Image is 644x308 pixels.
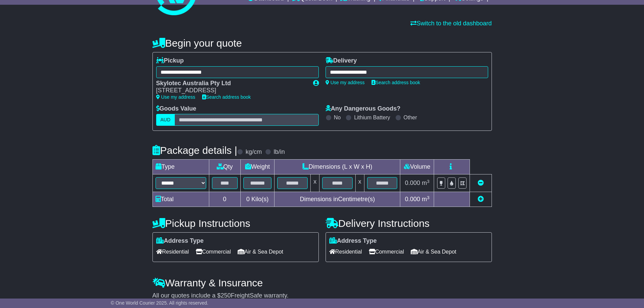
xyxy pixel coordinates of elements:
label: lb/in [273,148,285,156]
label: kg/cm [245,148,262,156]
span: m [422,196,430,203]
td: Weight [240,160,275,174]
label: Goods Value [156,105,196,113]
a: Add new item [478,196,484,203]
span: 0.000 [405,196,420,203]
h4: Warranty & Insurance [152,277,492,288]
span: 0.000 [405,180,420,186]
td: Kilo(s) [240,192,275,207]
a: Use my address [326,80,365,85]
sup: 3 [427,179,430,184]
h4: Delivery Instructions [326,218,492,229]
td: Dimensions in Centimetre(s) [275,192,400,207]
a: Use my address [156,94,195,100]
span: Residential [156,246,189,257]
span: Air & Sea Depot [238,246,283,257]
td: x [355,174,364,192]
span: Residential [329,246,362,257]
label: Other [404,114,417,121]
label: Lithium Battery [354,114,390,121]
td: Dimensions (L x W x H) [275,160,400,174]
h4: Pickup Instructions [152,218,319,229]
h4: Begin your quote [152,38,492,49]
label: Address Type [156,237,204,245]
label: Pickup [156,57,184,65]
a: Search address book [372,80,420,85]
div: [STREET_ADDRESS] [156,87,306,94]
span: 250 [221,292,231,299]
a: Switch to the old dashboard [410,20,492,27]
a: Search address book [202,94,251,100]
label: Address Type [329,237,377,245]
label: Any Dangerous Goods? [326,105,401,113]
div: All our quotes include a $ FreightSafe warranty. [152,292,492,300]
span: 0 [246,196,249,203]
a: Remove this item [478,180,484,186]
td: x [311,174,319,192]
span: Commercial [369,246,404,257]
td: Total [152,192,209,207]
td: Qty [209,160,240,174]
span: © One World Courier 2025. All rights reserved. [111,300,209,306]
td: 0 [209,192,240,207]
label: AUD [156,114,175,126]
span: m [422,180,430,186]
div: Skylotec Australia Pty Ltd [156,80,306,87]
label: Delivery [326,57,357,65]
span: Commercial [196,246,231,257]
td: Volume [400,160,434,174]
h4: Package details | [152,145,237,156]
label: No [334,114,341,121]
sup: 3 [427,195,430,200]
td: Type [152,160,209,174]
span: Air & Sea Depot [411,246,456,257]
